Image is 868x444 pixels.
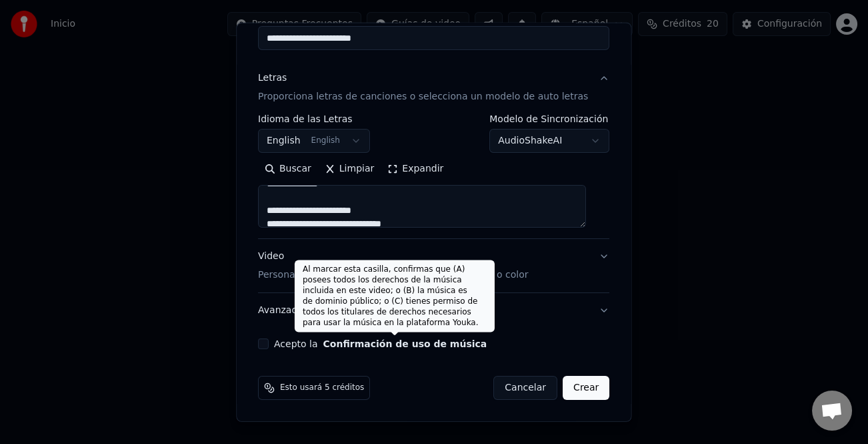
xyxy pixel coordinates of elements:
[295,260,495,332] div: Al marcar esta casilla, confirmas que (A) posees todos los derechos de la música incluida en este...
[494,376,558,400] button: Cancelar
[258,158,318,180] button: Buscar
[318,158,381,180] button: Limpiar
[381,158,451,180] button: Expandir
[258,114,609,238] div: LetrasProporciona letras de canciones o selecciona un modelo de auto letras
[258,90,588,103] p: Proporciona letras de canciones o selecciona un modelo de auto letras
[323,339,487,349] button: Acepto la
[490,114,610,124] label: Modelo de Sincronización
[258,293,609,328] button: Avanzado
[258,268,528,282] p: Personalizar video de karaoke: usar imagen, video o color
[563,376,609,400] button: Crear
[274,339,487,349] label: Acepto la
[258,61,609,114] button: LetrasProporciona letras de canciones o selecciona un modelo de auto letras
[258,250,528,282] div: Video
[258,71,287,85] div: Letras
[258,239,609,292] button: VideoPersonalizar video de karaoke: usar imagen, video o color
[258,114,370,124] label: Idioma de las Letras
[280,383,364,393] span: Esto usará 5 créditos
